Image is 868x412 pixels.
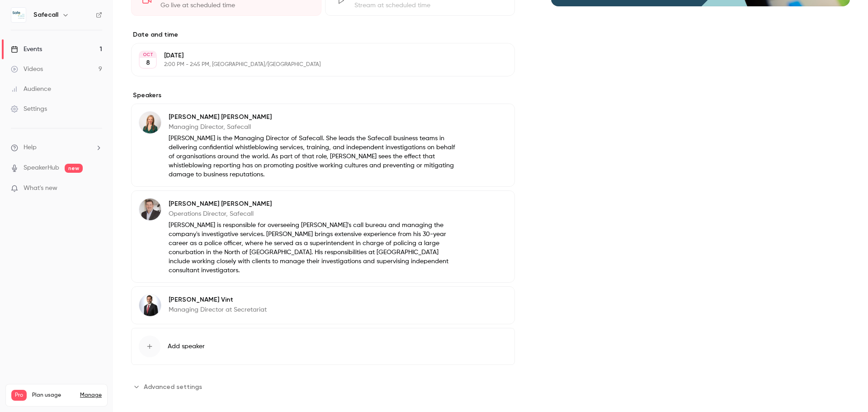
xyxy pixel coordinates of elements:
[164,61,467,68] p: 2:00 PM - 2:45 PM, [GEOGRAPHIC_DATA]/[GEOGRAPHIC_DATA]
[139,112,161,133] img: Joanna Lewis
[169,221,456,275] p: [PERSON_NAME] is responsible for overseeing [PERSON_NAME]'s call bureau and managing the company'...
[11,390,27,401] span: Pro
[160,1,310,10] div: Go live at scheduled time
[140,52,156,58] div: OCT
[24,163,59,173] a: SpeakerHub
[33,10,58,19] h6: Safecall
[131,30,515,39] label: Date and time
[169,209,456,218] p: Operations Director, Safecall
[11,143,102,152] li: help-dropdown-opener
[169,113,456,122] p: [PERSON_NAME] [PERSON_NAME]
[11,65,43,74] div: Videos
[169,134,456,179] p: [PERSON_NAME] is the Managing Director of Safecall. She leads the Safecall business teams in deli...
[131,328,515,365] button: Add speaker
[11,85,51,94] div: Audience
[24,143,37,152] span: Help
[169,199,456,208] p: [PERSON_NAME] [PERSON_NAME]
[139,294,161,316] img: Jim Vint
[65,164,83,173] span: new
[144,382,202,392] span: Advanced settings
[80,392,102,399] a: Manage
[24,184,57,193] span: What's new
[164,51,467,60] p: [DATE]
[146,58,150,67] p: 8
[131,379,208,394] button: Advanced settings
[169,123,456,132] p: Managing Director, Safecall
[354,1,504,10] div: Stream at scheduled time
[11,8,26,22] img: Safecall
[169,295,267,304] p: [PERSON_NAME] Vint
[131,190,515,283] div: Tim Smith[PERSON_NAME] [PERSON_NAME]Operations Director, Safecall[PERSON_NAME] is responsible for...
[11,45,42,54] div: Events
[139,199,161,220] img: Tim Smith
[11,104,47,114] div: Settings
[131,379,515,394] section: Advanced settings
[91,185,102,193] iframe: Noticeable Trigger
[169,305,267,314] p: Managing Director at Secretariat
[32,392,75,399] span: Plan usage
[131,286,515,324] div: Jim Vint[PERSON_NAME] VintManaging Director at Secretariat
[131,91,515,100] label: Speakers
[131,104,515,187] div: Joanna Lewis[PERSON_NAME] [PERSON_NAME]Managing Director, Safecall[PERSON_NAME] is the Managing D...
[168,342,205,351] span: Add speaker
